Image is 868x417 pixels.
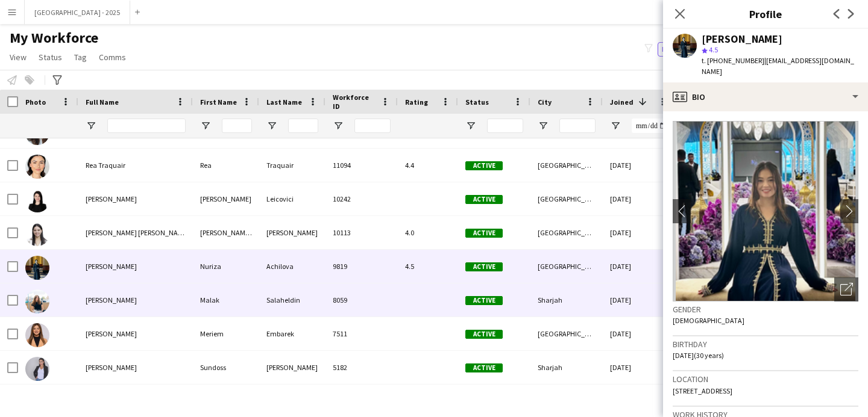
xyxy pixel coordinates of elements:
[34,49,67,65] a: Status
[86,228,242,237] span: [PERSON_NAME] [PERSON_NAME] [PERSON_NAME]
[603,216,675,249] div: [DATE]
[259,250,325,283] div: Achilova
[259,149,325,182] div: Traquair
[530,182,603,215] div: [GEOGRAPHIC_DATA]
[658,42,722,57] button: Everyone10,490
[465,330,503,339] span: Active
[673,304,858,315] h3: Gender
[603,317,675,350] div: [DATE]
[259,283,325,317] div: Salaheldin
[398,250,458,283] div: 4.5
[530,283,603,317] div: Sharjah
[834,277,858,301] div: Open photos pop-in
[530,351,603,384] div: Sharjah
[25,256,49,280] img: Nuriza Achilova
[86,120,96,131] button: Open Filter Menu
[193,351,259,384] div: Sundoss
[86,97,119,107] span: Full Name
[86,262,137,271] span: [PERSON_NAME]
[673,121,858,301] img: Crew avatar or photo
[39,52,62,63] span: Status
[99,52,126,63] span: Comms
[193,182,259,215] div: [PERSON_NAME]
[193,149,259,182] div: Rea
[200,97,237,107] span: First Name
[25,155,49,179] img: Rea Traquair
[25,357,49,381] img: Sundoss Hassan
[200,120,211,131] button: Open Filter Menu
[673,386,732,395] span: [STREET_ADDRESS]
[193,250,259,283] div: Nuriza
[25,97,46,107] span: Photo
[325,149,398,182] div: 11094
[50,73,64,87] app-action-btn: Advanced filters
[632,119,668,133] input: Joined Filter Input
[530,250,603,283] div: [GEOGRAPHIC_DATA]
[325,283,398,317] div: 8059
[266,120,277,131] button: Open Filter Menu
[69,49,92,65] a: Tag
[465,97,489,107] span: Status
[25,323,49,347] img: Meriem Embarek
[86,329,137,338] span: [PERSON_NAME]
[25,1,130,24] button: [GEOGRAPHIC_DATA] - 2025
[354,119,391,133] input: Workforce ID Filter Input
[702,34,782,45] div: [PERSON_NAME]
[538,97,552,107] span: City
[709,45,718,54] span: 4.5
[673,351,724,360] span: [DATE] (30 years)
[86,161,125,170] span: Rea Traquair
[259,182,325,215] div: Leicovici
[107,119,186,133] input: Full Name Filter Input
[325,250,398,283] div: 9819
[465,120,476,131] button: Open Filter Menu
[530,317,603,350] div: [GEOGRAPHIC_DATA]
[193,216,259,249] div: [PERSON_NAME] [PERSON_NAME]
[5,49,31,65] a: View
[530,149,603,182] div: [GEOGRAPHIC_DATA]
[663,6,868,22] h3: Profile
[259,351,325,384] div: [PERSON_NAME]
[266,97,302,107] span: Last Name
[25,222,49,246] img: Maria Veronica Orozco Martinez
[465,195,503,204] span: Active
[465,363,503,372] span: Active
[487,119,523,133] input: Status Filter Input
[603,351,675,384] div: [DATE]
[325,351,398,384] div: 5182
[325,317,398,350] div: 7511
[259,216,325,249] div: [PERSON_NAME]
[610,120,621,131] button: Open Filter Menu
[405,97,428,107] span: Rating
[94,49,131,65] a: Comms
[465,229,503,238] span: Active
[603,149,675,182] div: [DATE]
[86,295,137,304] span: [PERSON_NAME]
[86,363,137,372] span: [PERSON_NAME]
[538,120,549,131] button: Open Filter Menu
[673,339,858,350] h3: Birthday
[74,52,87,63] span: Tag
[193,283,259,317] div: Malak
[465,296,503,305] span: Active
[10,52,27,63] span: View
[333,120,344,131] button: Open Filter Menu
[398,216,458,249] div: 4.0
[25,188,49,212] img: Maria Leicovici
[673,316,744,325] span: [DEMOGRAPHIC_DATA]
[222,119,252,133] input: First Name Filter Input
[259,317,325,350] div: Embarek
[465,161,503,170] span: Active
[559,119,596,133] input: City Filter Input
[603,250,675,283] div: [DATE]
[193,317,259,350] div: Meriem
[603,283,675,317] div: [DATE]
[465,262,503,271] span: Active
[25,289,49,314] img: Malak Salaheldin
[333,93,376,111] span: Workforce ID
[702,56,764,65] span: t. [PHONE_NUMBER]
[86,194,137,203] span: [PERSON_NAME]
[530,216,603,249] div: [GEOGRAPHIC_DATA]
[673,374,858,385] h3: Location
[398,149,458,182] div: 4.4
